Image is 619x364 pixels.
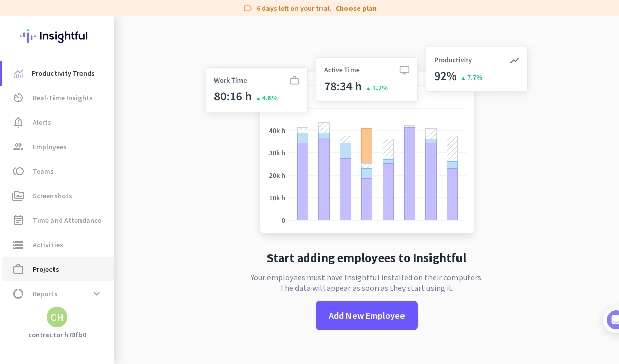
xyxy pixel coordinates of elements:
span: Projects [33,263,59,275]
a: storageActivities [2,232,114,257]
span: Time and Attendance [33,214,101,226]
div: CH [50,312,64,322]
button: expand_more [88,284,106,303]
i: event_note [12,214,24,226]
a: Choose plan [336,3,377,13]
span: Teams [33,165,54,177]
img: no-search-results [198,41,535,244]
button: Add New Employee [316,301,418,330]
img: Insightful logo [20,16,94,56]
i: data_usage [12,288,24,300]
i: notification_important [12,116,24,128]
i: work_outline [12,263,24,275]
i: group [12,141,24,153]
h2: Start adding employees to Insightful [267,252,466,264]
a: tollTeams [2,159,114,184]
a: menu-itemProductivity Trends [2,61,114,86]
img: menu-item [14,69,23,78]
span: Employees [33,141,67,153]
i: av_timer [12,92,24,104]
a: notification_importantAlerts [2,110,114,135]
i: storage [12,239,24,251]
i: label [243,3,253,13]
span: Screenshots [33,190,72,202]
span: Alerts [33,116,51,128]
a: av_timerReal-Time Insights [2,86,114,110]
span: Add New Employee [329,309,405,322]
i: toll [12,165,24,177]
a: data_usageReportsexpand_more [2,281,114,306]
a: groupEmployees [2,135,114,159]
span: Activities [33,239,63,251]
a: event_noteTime and Attendance [2,208,114,232]
span: Productivity Trends [32,67,95,80]
a: settingsSettings [2,306,114,330]
a: work_outlineProjects [2,257,114,281]
span: Real-Time Insights [33,92,93,104]
span: Reports [33,288,58,300]
p: Your employees must have Insightful installed on their computers. The data will appear as soon as... [251,272,483,293]
i: perm_media [12,190,24,202]
a: perm_mediaScreenshots [2,184,114,208]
